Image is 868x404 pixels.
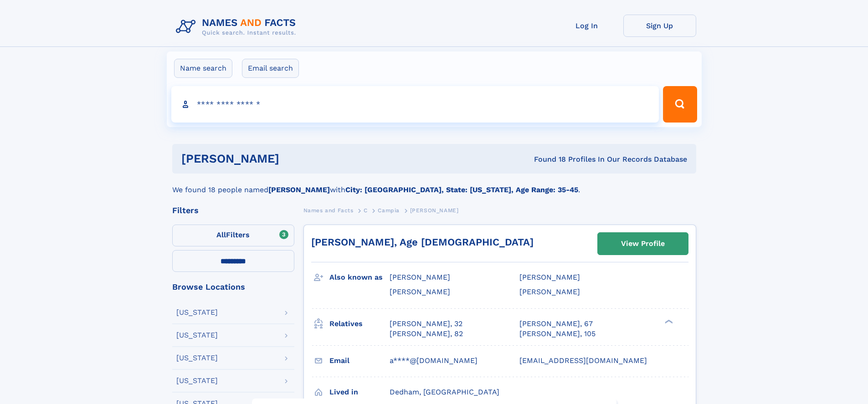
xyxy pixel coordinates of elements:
[378,205,400,216] a: Campia
[621,233,665,254] div: View Profile
[176,377,218,384] div: [US_STATE]
[176,332,218,339] div: [US_STATE]
[390,329,463,339] a: [PERSON_NAME], 82
[519,319,593,329] a: [PERSON_NAME], 67
[181,153,407,164] h1: [PERSON_NAME]
[519,329,596,339] a: [PERSON_NAME], 105
[311,236,534,248] a: [PERSON_NAME], Age [DEMOGRAPHIC_DATA]
[171,86,659,123] input: search input
[364,207,368,214] span: C
[242,59,299,78] label: Email search
[519,356,647,365] span: [EMAIL_ADDRESS][DOMAIN_NAME]
[172,283,294,291] div: Browse Locations
[364,205,368,216] a: C
[390,287,450,296] span: [PERSON_NAME]
[663,318,673,324] div: ❯
[378,207,400,214] span: Campia
[345,185,578,194] b: City: [GEOGRAPHIC_DATA], State: [US_STATE], Age Range: 35-45
[172,174,696,195] div: We found 18 people named with .
[172,206,294,215] div: Filters
[329,270,390,285] h3: Also known as
[598,233,688,255] a: View Profile
[268,185,330,194] b: [PERSON_NAME]
[329,384,390,400] h3: Lived in
[390,273,450,281] span: [PERSON_NAME]
[172,225,294,246] label: Filters
[663,86,697,123] button: Search Button
[329,316,390,332] h3: Relatives
[176,309,218,316] div: [US_STATE]
[550,15,623,37] a: Log In
[172,15,303,39] img: Logo Names and Facts
[410,207,459,214] span: [PERSON_NAME]
[174,59,232,78] label: Name search
[406,154,687,164] div: Found 18 Profiles In Our Records Database
[329,353,390,368] h3: Email
[390,319,462,329] a: [PERSON_NAME], 32
[176,354,218,362] div: [US_STATE]
[519,273,580,281] span: [PERSON_NAME]
[216,230,226,239] span: All
[519,287,580,296] span: [PERSON_NAME]
[303,205,354,216] a: Names and Facts
[623,15,696,37] a: Sign Up
[390,388,499,396] span: Dedham, [GEOGRAPHIC_DATA]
